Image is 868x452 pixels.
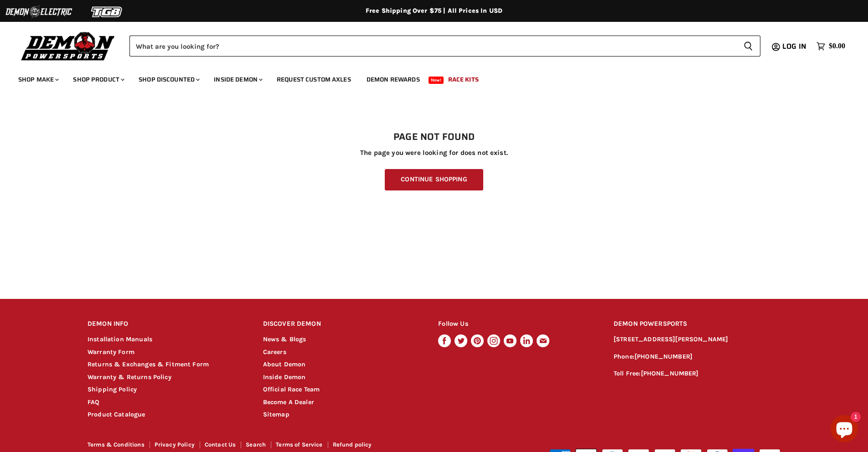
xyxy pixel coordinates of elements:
[614,369,780,379] p: Toll Free:
[132,70,205,89] a: Shop Discounted
[129,36,736,56] input: Search
[205,441,236,448] a: Contact Us
[88,360,209,368] a: Returns & Exchanges & Fitment Form
[88,398,99,406] a: FAQ
[263,335,306,343] a: News & Blogs
[276,441,322,448] a: Terms of Service
[129,36,760,56] form: Product
[66,70,130,89] a: Shop Product
[263,373,306,381] a: Inside Demon
[614,352,780,362] p: Phone:
[69,7,799,15] div: Free Shipping Over $75 | All Prices In USD
[736,36,760,56] button: Search
[614,313,780,335] h2: DEMON POWERSPORTS
[88,335,152,343] a: Installation Manuals
[829,42,845,51] span: $0.00
[18,30,118,62] img: Demon Powersports
[88,385,137,393] a: Shipping Policy
[246,441,266,448] a: Search
[782,41,806,52] span: Log in
[11,67,843,89] ul: Main menu
[88,132,780,143] h1: Page not found
[11,70,64,89] a: Shop Make
[88,348,134,356] a: Warranty Form
[73,3,141,21] img: TGB Logo 2
[5,3,73,21] img: Demon Electric Logo 2
[88,441,145,448] a: Terms & Conditions
[88,442,435,451] nav: Footer
[333,441,372,448] a: Refund policy
[263,348,286,356] a: Careers
[270,70,358,89] a: Request Custom Axles
[812,40,850,53] a: $0.00
[88,411,145,418] a: Product Catalogue
[360,70,427,89] a: Demon Rewards
[778,42,812,51] a: Log in
[263,385,320,393] a: Official Race Team
[88,373,171,381] a: Warranty & Returns Policy
[263,313,421,335] h2: DISCOVER DEMON
[635,353,692,360] a: [PHONE_NUMBER]
[614,334,780,345] p: [STREET_ADDRESS][PERSON_NAME]
[155,441,195,448] a: Privacy Policy
[429,77,444,84] span: New!
[828,415,861,445] inbox-online-store-chat: Shopify online store chat
[207,70,268,89] a: Inside Demon
[441,70,486,89] a: Race Kits
[385,169,483,190] a: Continue Shopping
[88,149,780,157] p: The page you were looking for does not exist.
[641,370,699,377] a: [PHONE_NUMBER]
[263,398,314,406] a: Become A Dealer
[88,313,246,335] h2: DEMON INFO
[263,411,289,418] a: Sitemap
[438,313,596,335] h2: Follow Us
[263,360,306,368] a: About Demon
